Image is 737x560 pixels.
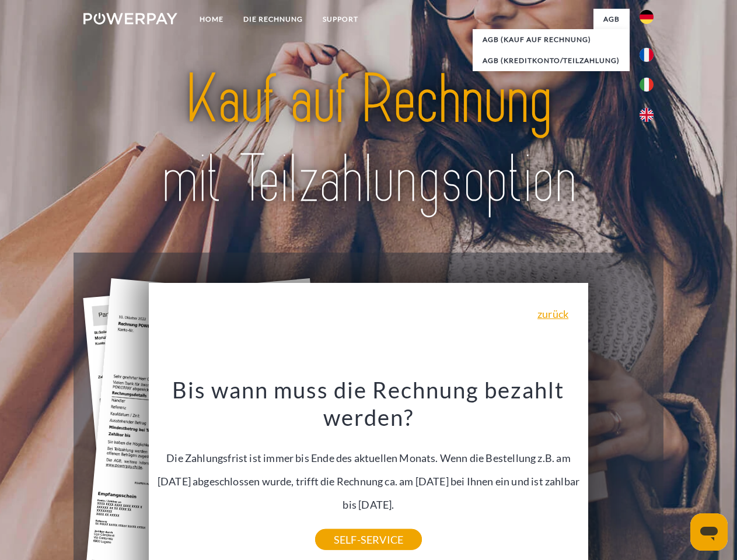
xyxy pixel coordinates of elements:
[315,529,422,550] a: SELF-SERVICE
[111,56,626,223] img: title-powerpay_de.svg
[593,9,630,30] a: agb
[640,10,654,24] img: de
[640,78,654,92] img: it
[156,376,582,540] div: Die Zahlungsfrist ist immer bis Ende des aktuellen Monats. Wenn die Bestellung z.B. am [DATE] abg...
[473,29,630,50] a: AGB (Kauf auf Rechnung)
[156,376,582,432] h3: Bis wann muss die Rechnung bezahlt werden?
[537,309,568,319] a: zurück
[690,513,728,551] iframe: Button to launch messaging window
[473,50,630,71] a: AGB (Kreditkonto/Teilzahlung)
[640,108,654,122] img: en
[313,9,368,30] a: SUPPORT
[233,9,313,30] a: DIE RECHNUNG
[190,9,233,30] a: Home
[83,13,177,24] img: logo-powerpay-white.svg
[640,48,654,62] img: fr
